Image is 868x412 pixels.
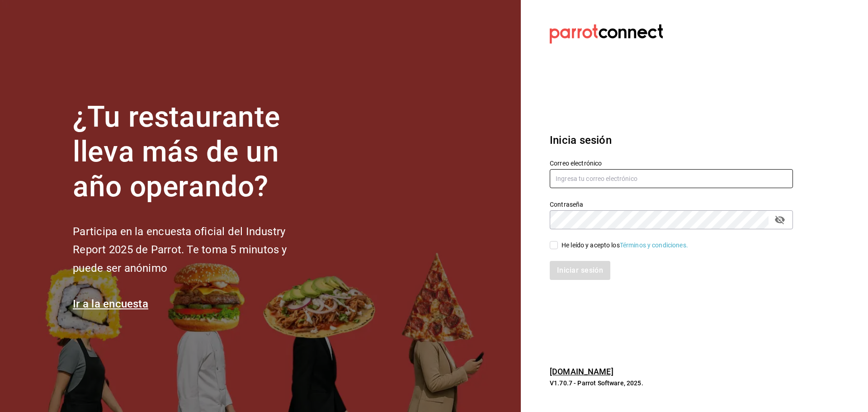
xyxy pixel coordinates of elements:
[550,169,793,188] input: Ingresa tu correo electrónico
[73,298,148,310] a: Ir a la encuesta
[550,379,793,388] p: V1.70.7 - Parrot Software, 2025.
[550,160,793,166] label: Correo electrónico
[73,100,317,204] h1: ¿Tu restaurante lleva más de un año operando?
[550,132,793,148] h3: Inicia sesión
[620,242,688,249] a: Términos y condiciones.
[73,223,317,278] h2: Participa en la encuesta oficial del Industry Report 2025 de Parrot. Te toma 5 minutos y puede se...
[550,201,793,208] label: Contraseña
[772,212,788,227] button: passwordField
[550,367,613,376] a: [DOMAIN_NAME]
[561,241,688,250] div: He leído y acepto los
